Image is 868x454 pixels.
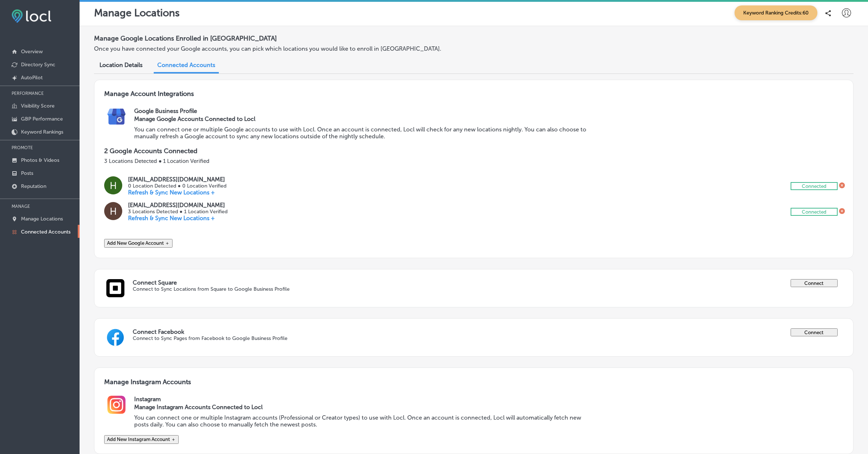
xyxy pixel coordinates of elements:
p: Manage Locations [94,7,180,19]
h2: Instagram [134,396,843,403]
p: 3 Locations Detected ● 1 Location Verified [128,209,227,215]
h2: Manage Google Locations Enrolled in [GEOGRAPHIC_DATA] [94,31,854,45]
p: 3 Locations Detected ● 1 Location Verified [104,158,843,164]
p: Connected Accounts [21,229,71,235]
h3: Manage Instagram Accounts Connected to Locl [134,404,595,411]
p: Keyword Rankings [21,129,63,135]
p: 0 Location Detected ● 0 Location Verified [128,183,226,189]
p: You can connect one or multiple Google accounts to use with Locl. Once an account is connected, L... [134,126,595,140]
p: Reputation [21,183,46,189]
button: Connected [791,182,838,190]
p: GBP Performance [21,116,63,122]
p: Refresh & Sync New Locations + [128,215,227,222]
button: Connected [791,208,838,216]
p: Overview [21,49,43,55]
p: Directory Sync [21,62,55,68]
p: 2 Google Accounts Connected [104,147,843,155]
h3: Manage Google Accounts Connected to Locl [134,115,595,122]
p: [EMAIL_ADDRESS][DOMAIN_NAME] [128,202,227,209]
p: Refresh & Sync New Locations + [128,189,226,196]
p: Manage Locations [21,216,63,222]
h3: Manage Account Integrations [104,90,843,108]
p: Connect Square [133,279,791,286]
p: Visibility Score [21,103,55,109]
h2: Google Business Profile [134,108,843,114]
button: Add New Google Account ＋ [104,239,173,248]
span: Keyword Ranking Credits: 60 [735,5,817,20]
p: Posts [21,170,33,176]
button: Connect [791,279,838,287]
img: fda3e92497d09a02dc62c9cd864e3231.png [12,9,51,23]
span: Location Details [99,62,142,68]
p: Once you have connected your Google accounts, you can pick which locations you would like to enro... [94,45,588,52]
span: Connected Accounts [157,62,215,68]
button: Add New Instagram Account ＋ [104,435,179,444]
p: Photos & Videos [21,157,59,163]
button: Connect [791,328,838,336]
h3: Manage Instagram Accounts [104,378,843,396]
p: You can connect one or multiple Instagram accounts (Professional or Creator types) to use with Lo... [134,414,595,428]
p: Connect to Sync Pages from Facebook to Google Business Profile [133,335,659,341]
p: AutoPilot [21,75,43,81]
p: [EMAIL_ADDRESS][DOMAIN_NAME] [128,176,226,183]
p: Connect to Sync Locations from Square to Google Business Profile [133,286,659,292]
p: Connect Facebook [133,328,791,335]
